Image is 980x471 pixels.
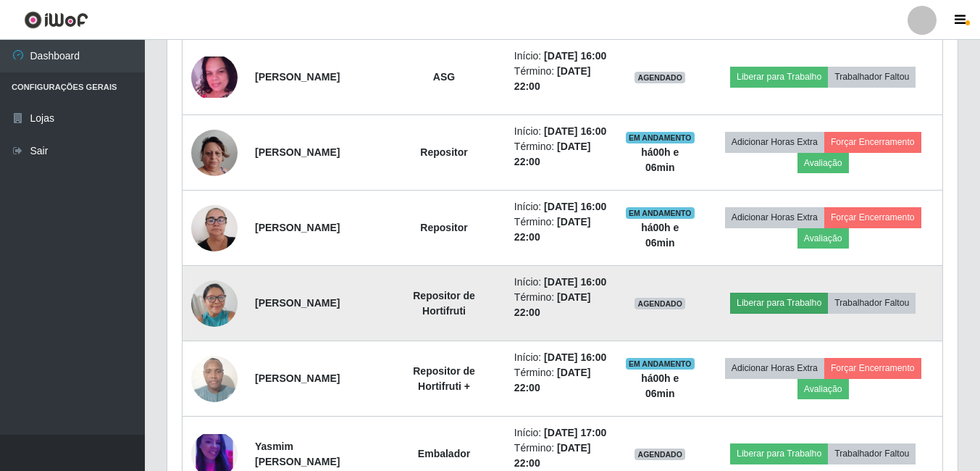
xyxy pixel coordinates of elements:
img: 1739199553345.jpeg [191,272,238,334]
li: Início: [514,425,608,441]
button: Avaliação [797,379,849,399]
li: Início: [514,199,608,214]
button: Forçar Encerramento [824,358,921,378]
span: AGENDADO [635,298,685,309]
strong: [PERSON_NAME] [255,146,340,158]
img: 1746382932878.jpeg [191,348,238,409]
time: [DATE] 16:00 [544,351,606,363]
button: Trabalhador Faltou [828,443,916,464]
span: EM ANDAMENTO [626,358,695,370]
strong: Repositor de Hortifruti [413,290,475,317]
button: Avaliação [797,153,849,173]
img: 1744415855733.jpeg [191,57,238,97]
strong: há 00 h e 06 min [641,372,679,399]
button: Adicionar Horas Extra [725,207,824,228]
time: [DATE] 16:00 [544,50,606,62]
strong: Repositor [420,222,467,233]
li: Início: [514,124,608,139]
button: Forçar Encerramento [824,207,921,228]
time: [DATE] 17:00 [544,427,606,438]
span: EM ANDAMENTO [626,207,695,219]
strong: há 00 h e 06 min [641,222,679,249]
button: Trabalhador Faltou [828,293,916,313]
img: 1737254952637.jpeg [191,112,238,194]
button: Adicionar Horas Extra [725,132,824,152]
strong: ASG [433,71,455,83]
strong: Embalador [418,448,470,459]
button: Avaliação [797,228,849,249]
span: AGENDADO [635,449,685,460]
span: AGENDADO [635,72,685,83]
li: Início: [514,350,608,365]
li: Início: [514,275,608,290]
strong: Yasmim [PERSON_NAME] [255,441,340,467]
strong: [PERSON_NAME] [255,372,340,384]
time: [DATE] 16:00 [544,125,606,137]
button: Adicionar Horas Extra [725,358,824,378]
button: Liberar para Trabalho [730,67,828,87]
button: Liberar para Trabalho [730,293,828,313]
strong: [PERSON_NAME] [255,71,340,83]
li: Término: [514,441,608,471]
img: CoreUI Logo [24,11,88,29]
button: Liberar para Trabalho [730,443,828,464]
strong: há 00 h e 06 min [641,146,679,173]
span: EM ANDAMENTO [626,132,695,143]
li: Início: [514,49,608,64]
time: [DATE] 16:00 [544,201,606,212]
button: Trabalhador Faltou [828,67,916,87]
time: [DATE] 16:00 [544,276,606,288]
button: Forçar Encerramento [824,132,921,152]
strong: [PERSON_NAME] [255,222,340,233]
strong: Repositor de Hortifruti + [413,365,475,392]
strong: [PERSON_NAME] [255,297,340,309]
img: 1756344259057.jpeg [191,197,238,259]
li: Término: [514,214,608,245]
li: Término: [514,365,608,396]
li: Término: [514,290,608,320]
strong: Repositor [420,146,467,158]
li: Término: [514,64,608,94]
li: Término: [514,139,608,170]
